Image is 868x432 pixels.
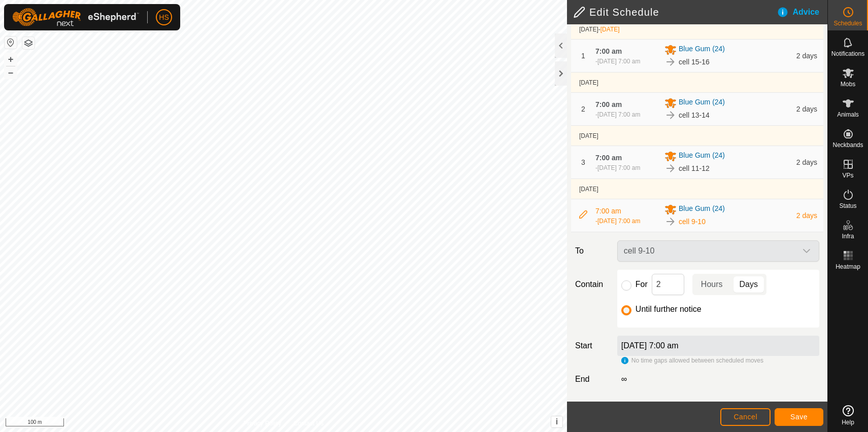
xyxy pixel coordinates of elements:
span: [DATE] [579,132,598,139]
span: Blue Gum (24) [679,44,725,56]
span: Status [839,203,856,209]
span: Help [842,419,854,425]
span: cell 15-16 [679,57,710,67]
span: Cancel [733,413,757,421]
span: Schedules [833,20,862,26]
span: Notifications [831,51,864,57]
span: Blue Gum (24) [679,203,725,215]
span: i [556,417,558,426]
label: For [636,280,648,289]
span: [DATE] [579,26,598,33]
span: Hours [701,278,723,291]
a: Help [828,401,868,429]
button: – [5,66,17,79]
button: Reset Map [5,37,17,49]
img: To [664,56,677,68]
label: Contain [571,278,613,291]
span: Save [790,413,808,421]
span: Neckbands [832,142,863,148]
span: - [598,26,620,33]
label: ∞ [617,375,631,383]
span: 7:00 am [595,207,621,215]
h2: Edit Schedule [573,6,777,18]
span: cell 11-12 [679,163,710,174]
span: 2 [581,105,585,113]
img: To [664,162,677,174]
span: Blue Gum (24) [679,97,725,109]
div: - [595,217,640,226]
div: - [595,57,640,66]
a: Contact Us [293,419,323,428]
span: Blue Gum (24) [679,150,725,162]
span: 7:00 am [595,154,622,162]
span: VPs [842,172,853,178]
span: [DATE] 7:00 am [597,218,640,225]
span: HS [159,12,169,23]
span: [DATE] [579,186,598,193]
div: - [595,163,640,172]
div: - [595,110,640,119]
span: No time gaps allowed between scheduled moves [631,357,763,364]
span: 2 days [796,52,817,60]
span: cell 13-14 [679,110,710,121]
button: i [551,416,562,427]
span: Mobs [841,81,855,87]
button: Save [775,408,823,426]
span: Days [740,278,758,291]
label: Start [571,340,613,352]
span: 2 days [796,158,817,166]
div: Advice [777,6,827,18]
span: 2 days [796,211,817,220]
button: Cancel [720,408,771,426]
button: Map Layers [22,37,35,49]
label: To [571,240,613,262]
span: [DATE] [579,79,598,86]
span: cell 9-10 [679,217,706,227]
span: 2 days [796,105,817,113]
span: [DATE] 7:00 am [597,58,640,65]
span: [DATE] 7:00 am [597,111,640,118]
span: [DATE] 7:00 am [597,164,640,171]
img: To [664,109,677,121]
span: 7:00 am [595,47,622,55]
span: 1 [581,52,585,60]
span: [DATE] [600,26,620,33]
span: 7:00 am [595,100,622,109]
a: Privacy Policy [243,419,281,428]
img: Gallagher Logo [12,8,139,26]
img: To [664,215,677,228]
label: [DATE] 7:00 am [621,341,679,350]
span: Infra [842,233,854,239]
span: 3 [581,158,585,166]
label: End [571,373,613,385]
span: Animals [837,112,859,118]
label: Until further notice [636,305,702,313]
span: Heatmap [836,264,860,270]
button: + [5,53,17,65]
